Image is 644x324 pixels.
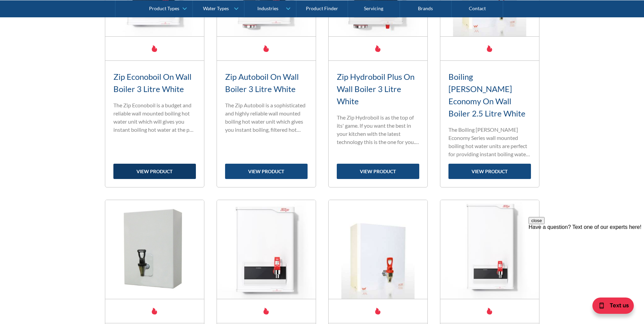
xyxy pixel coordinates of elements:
[225,71,308,95] h3: Zip Autoboil On Wall Boiler 3 Litre White
[529,217,644,299] iframe: podium webchat widget prompt
[113,164,196,179] a: view product
[329,200,427,299] img: Boiling Billy Economy On Wall Boiler 5 Litre White
[448,71,531,120] h3: Boiling [PERSON_NAME] Economy On Wall Boiler 2.5 Litre White
[203,5,229,11] div: Water Types
[337,164,419,179] a: view product
[217,200,316,299] img: Zip Econoboil On Wall Boiler 5 Litre White
[440,200,539,299] img: Zip Econoboil On Wall Boiler 7.5 Litre White
[113,101,196,134] p: The Zip Econoboil is a budget and reliable wall mounted boiling hot water unit which will gives y...
[337,71,419,107] h3: Zip Hydroboil Plus On Wall Boiler 3 Litre White
[337,113,419,146] p: The Zip Hydroboil is as the top of its' game. If you want the best in your kitchen with the lates...
[105,200,204,299] img: Supakwik - Kwikboil On Wall Boiler 3 Litres
[257,5,278,11] div: Industries
[113,71,196,95] h3: Zip Econoboil On Wall Boiler 3 Litre White
[448,164,531,179] a: view product
[225,101,308,134] p: The Zip Autoboil is a sophisticated and highly reliable wall mounted boiling hot water unit which...
[448,126,531,158] p: The Boiling [PERSON_NAME] Economy Series wall mounted boiling hot water units are perfect for pro...
[149,5,179,11] div: Product Types
[590,290,644,324] iframe: podium webchat widget bubble
[225,164,308,179] a: view product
